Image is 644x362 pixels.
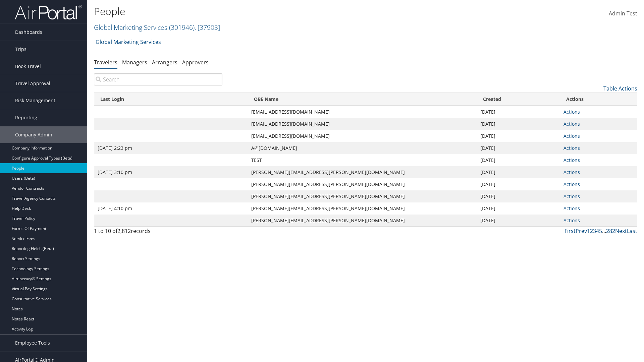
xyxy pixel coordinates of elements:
[563,205,580,212] a: Actions
[627,227,637,235] a: Last
[248,93,477,106] th: OBE Name: activate to sort column ascending
[563,109,580,115] a: Actions
[248,142,477,154] td: A@[DOMAIN_NAME]
[565,227,576,235] a: First
[563,121,580,127] a: Actions
[94,142,248,154] td: [DATE] 2:23 pm
[599,227,602,235] a: 5
[15,24,42,41] span: Dashboards
[615,227,627,235] a: Next
[563,181,580,187] a: Actions
[15,4,82,20] img: airportal-logo.png
[563,193,580,199] a: Actions
[94,93,248,106] th: Last Login: activate to sort column ascending
[94,227,222,238] div: 1 to 10 of records
[117,227,131,235] span: 2,812
[248,154,477,166] td: TEST
[477,202,560,215] td: [DATE]
[15,92,55,109] span: Risk Management
[563,217,580,224] a: Actions
[603,85,637,92] a: Table Actions
[182,59,209,66] a: Approvers
[477,142,560,154] td: [DATE]
[94,4,456,18] h1: People
[248,202,477,215] td: [PERSON_NAME][EMAIL_ADDRESS][PERSON_NAME][DOMAIN_NAME]
[560,93,637,106] th: Actions
[15,109,37,126] span: Reporting
[477,190,560,202] td: [DATE]
[15,58,41,75] span: Book Travel
[477,130,560,142] td: [DATE]
[477,215,560,227] td: [DATE]
[248,215,477,227] td: [PERSON_NAME][EMAIL_ADDRESS][PERSON_NAME][DOMAIN_NAME]
[609,3,637,24] a: Admin Test
[15,75,50,92] span: Travel Approval
[94,166,248,178] td: [DATE] 3:10 pm
[477,93,560,106] th: Created: activate to sort column ascending
[152,59,177,66] a: Arrangers
[602,227,606,235] span: …
[590,227,593,235] a: 2
[563,133,580,139] a: Actions
[477,154,560,166] td: [DATE]
[576,227,587,235] a: Prev
[122,59,147,66] a: Managers
[96,35,161,49] a: Global Marketing Services
[15,41,26,58] span: Trips
[606,227,615,235] a: 282
[563,145,580,151] a: Actions
[15,126,52,143] span: Company Admin
[477,178,560,190] td: [DATE]
[248,118,477,130] td: [EMAIL_ADDRESS][DOMAIN_NAME]
[195,23,220,32] span: , [ 37903 ]
[94,23,220,32] a: Global Marketing Services
[248,190,477,202] td: [PERSON_NAME][EMAIL_ADDRESS][PERSON_NAME][DOMAIN_NAME]
[477,106,560,118] td: [DATE]
[94,59,117,66] a: Travelers
[248,178,477,190] td: [PERSON_NAME][EMAIL_ADDRESS][PERSON_NAME][DOMAIN_NAME]
[248,166,477,178] td: [PERSON_NAME][EMAIL_ADDRESS][PERSON_NAME][DOMAIN_NAME]
[94,202,248,215] td: [DATE] 4:10 pm
[169,23,195,32] span: ( 301946 )
[248,130,477,142] td: [EMAIL_ADDRESS][DOMAIN_NAME]
[15,335,50,351] span: Employee Tools
[563,157,580,163] a: Actions
[596,227,599,235] a: 4
[248,106,477,118] td: [EMAIL_ADDRESS][DOMAIN_NAME]
[94,73,222,85] input: Search
[609,10,637,17] span: Admin Test
[477,118,560,130] td: [DATE]
[477,166,560,178] td: [DATE]
[587,227,590,235] a: 1
[563,169,580,175] a: Actions
[593,227,596,235] a: 3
